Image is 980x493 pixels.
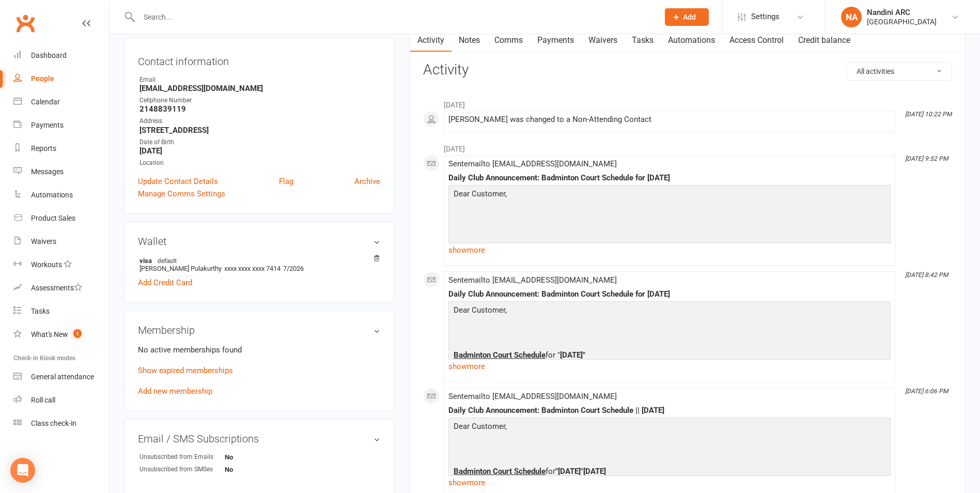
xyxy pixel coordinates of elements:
div: Waivers [31,237,56,245]
a: Comms [487,28,530,52]
a: Notes [452,28,487,52]
input: Search... [136,10,651,24]
p: No active memberships found [138,344,380,356]
strong: [EMAIL_ADDRESS][DOMAIN_NAME] [139,84,380,93]
div: Daily Club Announcement: Badminton Court Schedule for [DATE] [448,290,891,299]
a: Class kiosk mode [13,412,109,435]
span: for " [546,350,585,360]
li: [DATE] [423,138,952,155]
a: Payments [13,114,109,137]
a: Add Credit Card [138,276,192,289]
a: Credit balance [791,28,858,52]
a: Tasks [13,300,109,323]
b: [DATE] [583,467,606,476]
div: Date of Birth [139,137,380,147]
strong: [STREET_ADDRESS] [139,126,380,135]
div: Assessments [31,284,82,292]
span: default [154,256,180,265]
h3: Membership [138,325,380,336]
span: Sent email to [EMAIL_ADDRESS][DOMAIN_NAME] [448,275,617,285]
div: Roll call [31,396,55,404]
span: Sent email to [EMAIL_ADDRESS][DOMAIN_NAME] [448,159,617,168]
u: Badminton Court Schedule [454,467,546,476]
li: [PERSON_NAME] Pulakurthy [138,255,380,274]
span: 7/2026 [283,265,304,272]
button: Add [665,8,709,26]
span: 1 [73,329,82,338]
a: Roll call [13,389,109,412]
i: [DATE] 8:42 PM [905,271,948,279]
a: Waivers [581,28,625,52]
a: Assessments [13,276,109,300]
a: Archive [354,175,380,188]
a: Dashboard [13,44,109,67]
div: Messages [31,167,64,176]
div: NA [841,7,862,27]
strong: visa [139,256,375,265]
b: "[DATE]" [555,467,583,476]
a: show more [448,243,891,257]
strong: [DATE] [139,146,380,156]
a: Reports [13,137,109,160]
div: Product Sales [31,214,75,222]
a: Show expired memberships [138,366,233,375]
u: Badminton Court Schedule [454,350,546,360]
a: Update Contact Details [138,175,218,188]
span: Add [683,13,696,21]
div: Class check-in [31,419,76,427]
a: Flag [279,175,293,188]
h3: Email / SMS Subscriptions [138,433,380,444]
a: Add new membership [138,387,212,396]
div: [PERSON_NAME] was changed to a Non-Attending Contact [448,115,891,124]
div: Reports [31,144,56,152]
a: People [13,67,109,90]
div: Unsubscribed from SMSes [139,465,225,474]
a: Activity [410,28,452,52]
div: Calendar [31,98,60,106]
i: [DATE] 10:22 PM [905,111,952,118]
span: Dear Customer, [454,305,507,315]
div: Automations [31,191,73,199]
div: Open Intercom Messenger [10,458,35,483]
div: Payments [31,121,64,129]
b: [DATE]" [560,350,585,360]
a: Access Control [722,28,791,52]
strong: No [225,453,284,461]
div: [GEOGRAPHIC_DATA] [867,17,937,26]
div: General attendance [31,373,94,381]
a: General attendance kiosk mode [13,365,109,389]
a: Calendar [13,90,109,114]
div: Location [139,158,380,168]
a: Payments [530,28,581,52]
a: Automations [13,183,109,207]
span: Dear Customer, [454,422,507,431]
a: Manage Comms Settings [138,188,225,200]
a: show more [448,475,891,490]
div: Nandini ARC [867,8,937,17]
a: Automations [661,28,722,52]
div: What's New [31,330,68,338]
span: Sent email to [EMAIL_ADDRESS][DOMAIN_NAME] [448,392,617,401]
h3: Activity [423,62,952,78]
a: show more [448,359,891,374]
div: Email [139,75,380,85]
div: Tasks [31,307,50,315]
strong: 2148839119 [139,104,380,114]
div: Address [139,116,380,126]
div: Daily Club Announcement: Badminton Court Schedule || [DATE] [448,406,891,415]
span: Settings [751,5,780,28]
div: Cellphone Number [139,96,380,105]
div: Dashboard [31,51,67,59]
h3: Wallet [138,236,380,247]
span: Dear Customer, [454,189,507,198]
div: People [31,74,54,83]
strong: No [225,466,284,473]
div: Workouts [31,260,62,269]
span: for [546,467,583,476]
i: [DATE] 6:06 PM [905,388,948,395]
a: Waivers [13,230,109,253]
a: Product Sales [13,207,109,230]
a: What's New1 [13,323,109,346]
i: [DATE] 9:52 PM [905,155,948,162]
a: Clubworx [12,10,38,36]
